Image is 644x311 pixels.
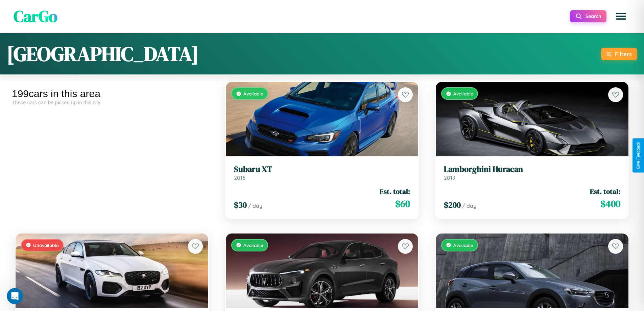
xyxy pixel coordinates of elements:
[444,199,461,210] span: $ 200
[248,202,262,209] span: / day
[615,50,632,58] div: Filters
[7,288,23,304] iframe: Intercom live chat
[444,174,455,181] span: 2019
[243,242,263,248] span: Available
[7,40,199,68] h1: [GEOGRAPHIC_DATA]
[444,164,620,174] h3: Lamborghini Huracan
[601,48,637,60] button: Filters
[600,197,620,210] span: $ 400
[570,10,606,22] button: Search
[14,5,57,27] span: CarGo
[612,7,630,26] button: Open menu
[12,88,212,99] div: 199 cars in this area
[590,186,620,196] span: Est. total:
[234,199,247,210] span: $ 30
[243,91,263,96] span: Available
[453,242,473,248] span: Available
[380,186,410,196] span: Est. total:
[636,142,641,169] div: Give Feedback
[234,174,245,181] span: 2016
[234,164,410,174] h3: Subaru XT
[395,197,410,210] span: $ 60
[234,164,410,181] a: Subaru XT2016
[444,164,620,181] a: Lamborghini Huracan2019
[12,99,212,105] div: These cars can be picked up in this city.
[462,202,476,209] span: / day
[33,242,59,248] span: Unavailable
[453,91,473,96] span: Available
[586,13,601,19] span: Search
